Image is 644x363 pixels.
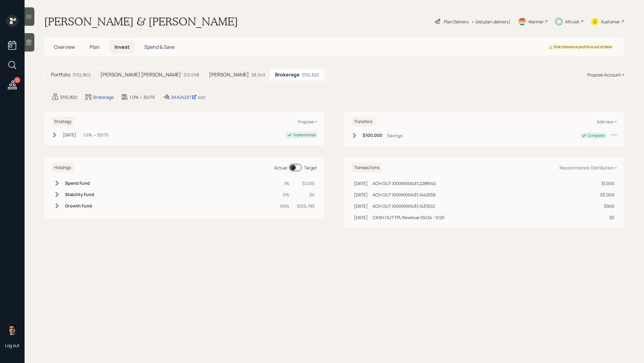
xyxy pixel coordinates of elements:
[351,117,375,127] h6: Transfers
[251,71,265,78] div: $8,943
[65,192,94,197] h6: Stability Fund
[280,191,289,198] div: 0%
[549,44,612,50] div: Risk tolerance profile is out of date
[44,15,238,28] h1: [PERSON_NAME] & [PERSON_NAME]
[51,72,70,78] h5: Portfolio
[198,94,206,100] div: edit
[280,180,289,187] div: 1%
[354,203,368,209] div: [DATE]
[52,163,73,173] h6: Holdings
[14,77,20,83] div: 11
[600,191,615,198] div: $3,000
[560,165,617,171] div: Record Historic Distribution +
[209,72,249,78] h5: [PERSON_NAME]
[65,181,94,186] h6: Spend Fund
[100,72,181,78] h5: [PERSON_NAME] [PERSON_NAME]
[144,44,175,50] span: Spend & Save
[373,191,436,198] div: ACH OUT XXXXXXXX431;1442556
[54,44,75,50] span: Overview
[471,18,510,25] div: • (old plan-delivery)
[171,94,197,100] div: 3AA24237
[60,94,77,100] div: $110,820
[297,180,315,187] div: $1,035
[6,323,18,335] img: harrison-schaefer-headshot-2.png
[600,180,615,187] div: $1,000
[293,132,316,138] div: Implemented
[588,133,605,138] div: Complete
[274,164,287,171] div: Actual
[565,18,580,25] div: Altruist
[297,191,315,198] div: $0
[600,203,615,209] div: $900
[298,119,317,125] div: Propose +
[63,132,76,138] div: [DATE]
[528,18,544,25] div: Warmer
[373,203,435,209] div: ACH OUT XXXXXXXX431;1431502
[93,94,114,100] div: Brokerage
[5,342,20,348] div: Log out
[351,163,382,173] h6: Transactions
[83,132,109,138] div: 1.0% • 30/70
[114,44,130,50] span: Invest
[304,164,317,171] div: Target
[354,180,368,187] div: [DATE]
[354,191,368,198] div: [DATE]
[587,71,624,78] div: Propose Account +
[52,117,74,127] h6: Strategy
[73,71,91,78] div: $132,862
[90,44,100,50] span: Plan
[601,18,620,25] div: Kustomer
[373,214,444,221] div: CASH OUT FPL Revenue 05/24 - 5/25
[130,94,155,100] div: 1.0% • 30/70
[302,71,319,78] div: $110,820
[373,180,436,187] div: ACH OUT XXXXXXXX431;2288140
[65,203,94,209] h6: Growth Fund
[184,71,199,78] div: $13,098
[280,203,289,209] div: 99%
[600,214,615,221] div: $0
[444,18,468,25] div: Plan Delivery
[275,72,300,78] h5: Brokerage
[363,133,382,138] h6: $100,000
[387,132,402,139] div: Savings
[597,119,617,125] div: Add new +
[354,214,368,221] div: [DATE]
[297,203,315,209] div: $109,785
